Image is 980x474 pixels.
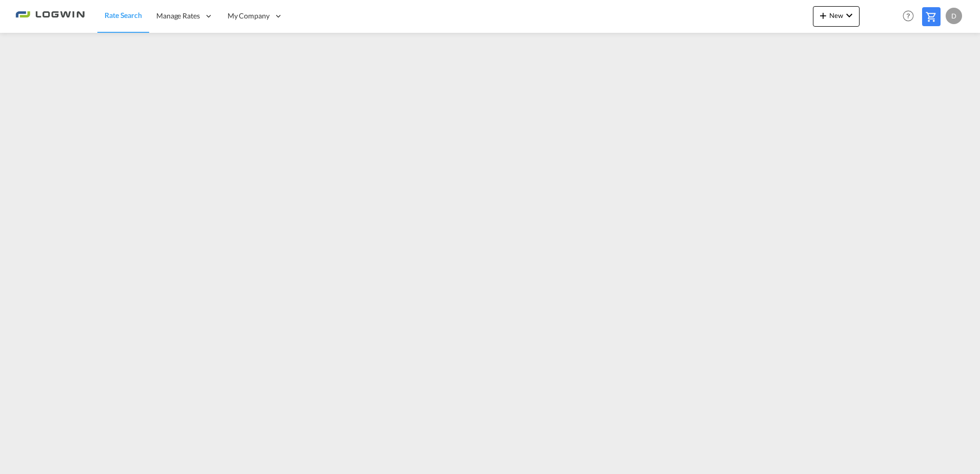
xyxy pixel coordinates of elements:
div: Help [900,7,922,26]
span: My Company [228,11,270,21]
md-icon: icon-chevron-down [843,9,855,22]
span: Help [900,7,917,25]
div: D [946,8,962,24]
md-icon: icon-plus 400-fg [817,9,829,22]
button: icon-plus 400-fgNewicon-chevron-down [813,6,860,27]
span: Manage Rates [156,11,200,21]
img: 2761ae10d95411efa20a1f5e0282d2d7.png [15,5,85,28]
span: New [817,11,855,19]
span: Rate Search [105,11,142,19]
